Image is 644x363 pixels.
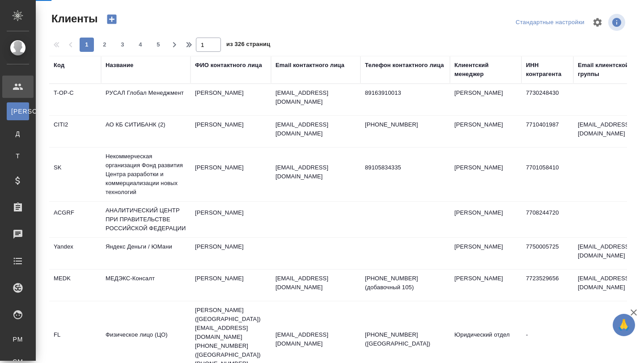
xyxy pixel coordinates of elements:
[49,12,97,26] span: Клиенты
[521,84,573,115] td: 7730248430
[54,61,64,70] div: Код
[275,61,344,70] div: Email контактного лица
[191,84,271,115] td: [PERSON_NAME]
[49,116,101,147] td: CITI2
[101,12,123,27] button: Создать
[226,39,270,52] span: из 326 страниц
[11,335,25,344] span: PM
[191,204,271,235] td: [PERSON_NAME]
[7,147,29,165] a: Т
[101,270,191,301] td: МЕДЭКС-Консалт
[101,238,191,269] td: Яндекс Деньги / ЮМани
[115,40,130,49] span: 3
[450,326,521,357] td: Юридический отдел
[521,270,573,301] td: 7723529656
[191,270,271,301] td: [PERSON_NAME]
[151,40,165,49] span: 5
[7,125,29,143] a: Д
[191,116,271,147] td: [PERSON_NAME]
[49,238,101,269] td: Yandex
[7,330,29,348] a: PM
[365,330,445,348] p: [PHONE_NUMBER] ([GEOGRAPHIC_DATA])
[365,89,445,97] p: 89163910013
[97,40,112,49] span: 2
[275,120,356,138] p: [EMAIL_ADDRESS][DOMAIN_NAME]
[450,238,521,269] td: [PERSON_NAME]
[365,120,445,129] p: [PHONE_NUMBER]
[365,274,445,292] p: [PHONE_NUMBER] (добавочный 105)
[191,238,271,269] td: [PERSON_NAME]
[115,38,130,52] button: 3
[587,12,608,33] span: Настроить таблицу
[133,40,148,49] span: 4
[521,116,573,147] td: 7710401987
[11,107,25,116] span: [PERSON_NAME]
[521,204,573,235] td: 7708244720
[616,316,631,334] span: 🙏
[613,314,635,336] button: 🙏
[450,116,521,147] td: [PERSON_NAME]
[11,152,25,160] span: Т
[526,61,569,79] div: ИНН контрагента
[49,159,101,190] td: SK
[49,84,101,115] td: T-OP-C
[133,38,148,52] button: 4
[101,148,191,201] td: Некоммерческая организация Фонд развития Центра разработки и коммерциализации новых технологий
[521,238,573,269] td: 7750005725
[191,159,271,190] td: [PERSON_NAME]
[101,116,191,147] td: АО КБ СИТИБАНК (2)
[151,38,165,52] button: 5
[521,159,573,190] td: 7701058410
[608,14,627,31] span: Посмотреть информацию
[365,163,445,172] p: 89105834335
[101,84,191,115] td: РУСАЛ Глобал Менеджмент
[101,202,191,237] td: АНАЛИТИЧЕСКИЙ ЦЕНТР ПРИ ПРАВИТЕЛЬСТВЕ РОССИЙСКОЙ ФЕДЕРАЦИИ
[11,129,25,138] span: Д
[450,270,521,301] td: [PERSON_NAME]
[450,84,521,115] td: [PERSON_NAME]
[49,270,101,301] td: MEDK
[450,159,521,190] td: [PERSON_NAME]
[513,16,587,30] div: split button
[106,61,133,70] div: Название
[195,61,262,70] div: ФИО контактного лица
[365,61,444,70] div: Телефон контактного лица
[97,38,112,52] button: 2
[450,204,521,235] td: [PERSON_NAME]
[49,326,101,357] td: FL
[275,163,356,181] p: [EMAIL_ADDRESS][DOMAIN_NAME]
[521,326,573,357] td: -
[454,61,517,79] div: Клиентский менеджер
[7,102,29,120] a: [PERSON_NAME]
[275,274,356,292] p: [EMAIL_ADDRESS][DOMAIN_NAME]
[101,326,191,357] td: Физическое лицо (ЦО)
[49,204,101,235] td: ACGRF
[275,330,356,348] p: [EMAIL_ADDRESS][DOMAIN_NAME]
[275,89,356,106] p: [EMAIL_ADDRESS][DOMAIN_NAME]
